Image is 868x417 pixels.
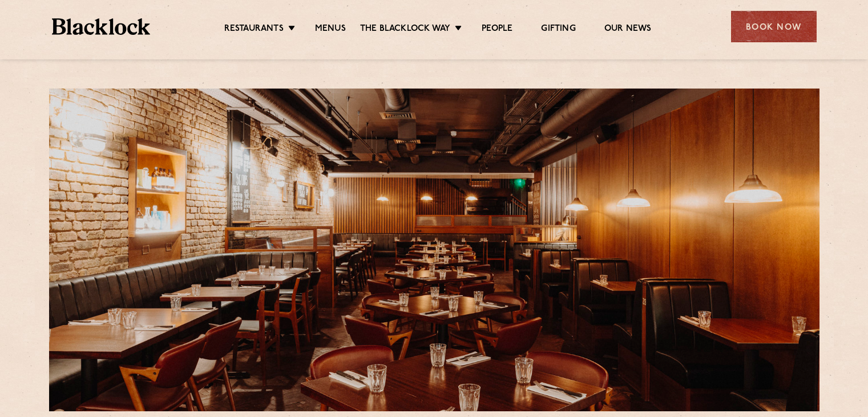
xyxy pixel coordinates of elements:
img: BL_Textured_Logo-footer-cropped.svg [52,18,151,35]
div: Book Now [731,11,817,42]
a: People [482,23,512,36]
a: Restaurants [224,23,284,36]
a: Gifting [541,23,575,36]
a: Our News [604,23,652,36]
a: Menus [315,23,346,36]
a: The Blacklock Way [360,23,450,36]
